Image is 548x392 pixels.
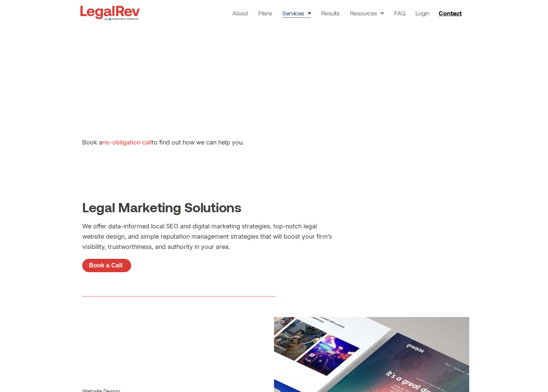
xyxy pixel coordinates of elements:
a: Book a Call [82,259,131,273]
a: About [232,8,248,18]
a: Plans [258,8,272,18]
p: We offer data-informed local SEO and digital marketing strategies, top-notch legal website design... [82,221,332,252]
p: Book a to find out how we can help you.​ [82,137,388,148]
a: Login [415,8,429,18]
a: Resources [350,8,384,18]
a: Services [282,8,311,18]
a: no-obligation call [102,139,152,146]
a: Results [321,8,340,18]
span: Book a Call [89,262,123,268]
h2: Legal Marketing Solutions [82,200,466,214]
a: FAQ [394,8,405,18]
span: Contact [439,10,462,16]
a: Contact [436,8,466,18]
nav: Menu [232,8,429,18]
